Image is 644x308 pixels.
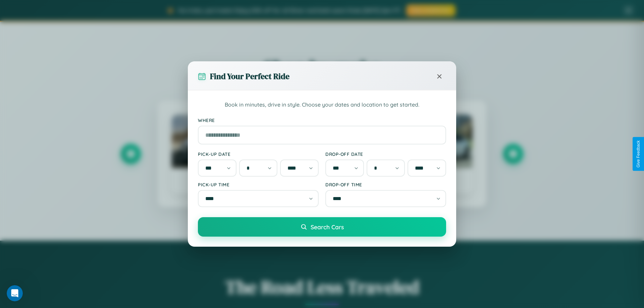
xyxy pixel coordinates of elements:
label: Drop-off Time [325,182,446,187]
label: Where [198,117,446,123]
label: Pick-up Date [198,151,319,157]
label: Drop-off Date [325,151,446,157]
p: Book in minutes, drive in style. Choose your dates and location to get started. [198,101,446,109]
span: Search Cars [311,223,344,231]
label: Pick-up Time [198,182,319,187]
h3: Find Your Perfect Ride [210,71,289,82]
button: Search Cars [198,217,446,237]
